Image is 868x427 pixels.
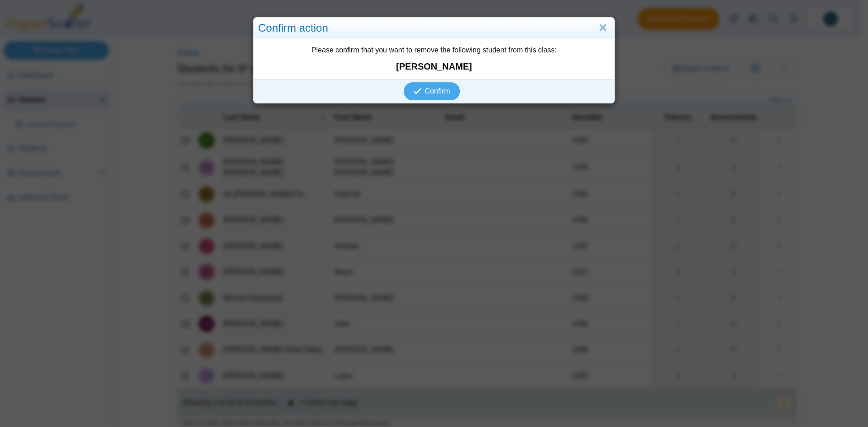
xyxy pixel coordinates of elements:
button: Confirm [404,82,459,100]
div: Please confirm that you want to remove the following student from this class: [254,38,614,79]
strong: [PERSON_NAME] [258,60,610,73]
span: Confirm [425,87,450,95]
div: Confirm action [254,18,614,39]
a: Close [596,20,610,36]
